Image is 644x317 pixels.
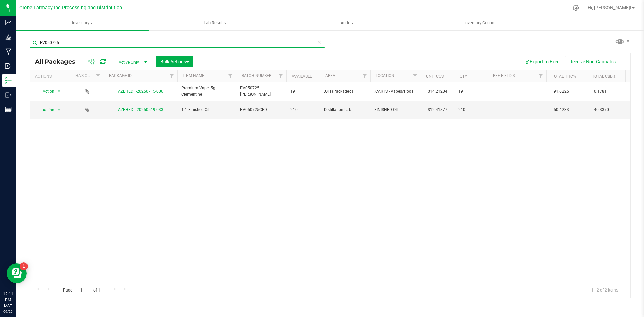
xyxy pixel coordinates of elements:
[55,87,63,96] span: select
[455,20,505,26] span: Inventory Counts
[37,87,55,96] span: Action
[426,74,446,79] a: Unit Cost
[290,107,316,113] span: 210
[5,34,12,41] inline-svg: Grow
[281,16,414,30] a: Audit
[16,20,149,26] span: Inventory
[550,105,572,115] span: 50.4233
[458,88,484,95] span: 19
[181,85,232,98] span: Premium Vape .5g Clementine
[5,92,12,98] inline-svg: Outbound
[35,58,82,65] span: All Packages
[324,88,366,95] span: .GFI (Packaged)
[281,20,413,26] span: Audit
[317,38,322,46] span: Clear
[565,56,620,67] button: Receive Non-Cannabis
[7,263,27,283] iframe: Resource center
[5,77,12,84] inline-svg: Inventory
[324,107,366,113] span: Distillation Lab
[588,5,631,10] span: Hi, [PERSON_NAME]!
[240,85,282,98] span: EV050725-[PERSON_NAME]
[166,70,177,82] a: Filter
[57,285,106,295] span: Page of 1
[572,5,580,11] div: Manage settings
[30,38,325,48] input: Search Package ID, Item Name, SKU, Lot or Part Number...
[70,70,104,82] th: Has COA
[535,70,546,82] a: Filter
[421,82,454,101] td: $14.21204
[5,63,12,69] inline-svg: Inbound
[5,19,12,26] inline-svg: Analytics
[591,87,610,96] span: 0.1781
[118,107,163,112] a: AZEHEDT-20250519-033
[37,105,55,115] span: Action
[109,73,132,78] a: Package ID
[35,74,67,79] div: Actions
[20,262,28,270] iframe: Resource center unread badge
[374,88,417,95] span: .CARTS - Vapes/Pods
[118,89,163,94] a: AZEHEDT-20250715-006
[414,16,546,30] a: Inventory Counts
[292,74,312,79] a: Available
[410,70,421,82] a: Filter
[195,20,235,26] span: Lab Results
[493,73,515,78] a: Ref Field 3
[275,70,286,82] a: Filter
[5,106,12,113] inline-svg: Reports
[183,73,204,78] a: Item Name
[55,105,63,115] span: select
[552,74,576,79] a: Total THC%
[421,101,454,119] td: $12.41877
[149,16,281,30] a: Lab Results
[241,73,271,78] a: Batch Number
[290,88,316,95] span: 19
[160,59,189,64] span: Bulk Actions
[376,73,394,78] a: Location
[520,56,565,67] button: Export to Excel
[586,285,624,295] span: 1 - 2 of 2 items
[16,16,149,30] a: Inventory
[19,5,122,11] span: Globe Farmacy Inc Processing and Distribution
[93,70,104,82] a: Filter
[359,70,370,82] a: Filter
[225,70,236,82] a: Filter
[77,285,89,295] input: 1
[460,74,467,79] a: Qty
[374,107,417,113] span: FINISHED OIL
[550,87,572,96] span: 91.6225
[3,309,13,314] p: 09/26
[156,56,193,67] button: Bulk Actions
[458,107,484,113] span: 210
[592,74,616,79] a: Total CBD%
[181,107,232,113] span: 1:1 Finished Oil
[3,291,13,309] p: 12:11 PM MST
[5,48,12,55] inline-svg: Manufacturing
[325,73,335,78] a: Area
[240,107,282,113] span: EV050725CBD
[591,105,612,115] span: 40.3370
